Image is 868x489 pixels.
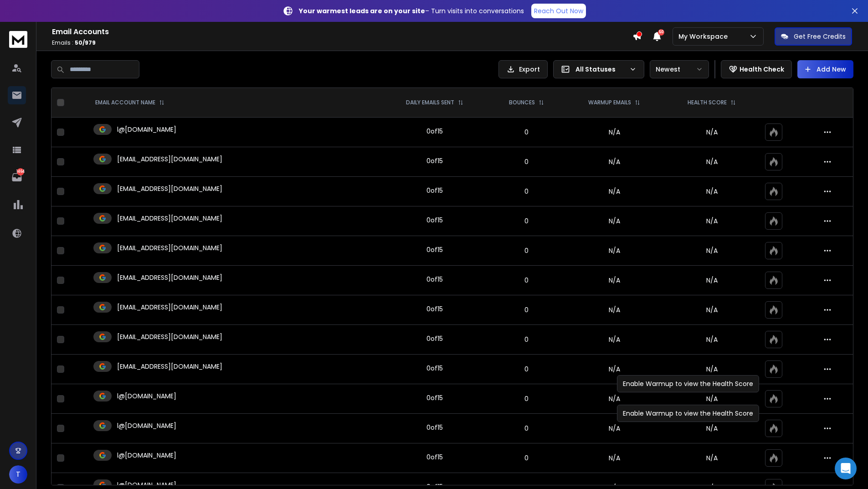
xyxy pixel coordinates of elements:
[17,168,24,175] p: 1464
[564,177,664,206] td: N/A
[494,128,559,137] p: 0
[75,39,96,46] span: 50 / 979
[494,424,559,433] p: 0
[531,4,586,18] a: Reach Out Now
[299,6,425,15] strong: Your warmest leads are on your site
[8,168,26,186] a: 1464
[564,118,664,147] td: N/A
[670,394,754,403] p: N/A
[564,384,664,414] td: N/A
[670,276,754,285] p: N/A
[426,364,443,373] div: 0 of 15
[775,27,852,46] button: Get Free Credits
[117,154,222,164] p: [EMAIL_ADDRESS][DOMAIN_NAME]
[52,39,632,46] p: Emails :
[117,303,222,312] p: [EMAIL_ADDRESS][DOMAIN_NAME]
[95,99,164,106] div: EMAIL ACCOUNT NAME
[670,335,754,344] p: N/A
[670,128,754,137] p: N/A
[670,305,754,314] p: N/A
[117,332,222,341] p: [EMAIL_ADDRESS][DOMAIN_NAME]
[117,362,222,371] p: [EMAIL_ADDRESS][DOMAIN_NAME]
[117,451,176,460] p: l@[DOMAIN_NAME]
[406,99,454,106] p: DAILY EMAILS SENT
[494,394,559,403] p: 0
[117,184,222,193] p: [EMAIL_ADDRESS][DOMAIN_NAME]
[721,60,792,78] button: Health Check
[426,453,443,462] div: 0 of 15
[9,465,27,484] button: T
[117,125,176,134] p: l@[DOMAIN_NAME]
[494,453,559,463] p: 0
[494,246,559,255] p: 0
[688,99,727,106] p: HEALTH SCORE
[564,414,664,443] td: N/A
[426,186,443,195] div: 0 of 15
[670,157,754,166] p: N/A
[564,355,664,384] td: N/A
[588,99,631,106] p: WARMUP EMAILS
[670,187,754,196] p: N/A
[564,266,664,295] td: N/A
[670,365,754,374] p: N/A
[670,216,754,226] p: N/A
[794,32,846,41] p: Get Free Credits
[494,216,559,226] p: 0
[494,157,559,166] p: 0
[740,65,784,74] p: Health Check
[670,246,754,255] p: N/A
[564,295,664,325] td: N/A
[564,206,664,236] td: N/A
[678,32,731,41] p: My Workspace
[564,236,664,266] td: N/A
[494,365,559,374] p: 0
[117,214,222,223] p: [EMAIL_ADDRESS][DOMAIN_NAME]
[117,243,222,252] p: [EMAIL_ADDRESS][DOMAIN_NAME]
[797,60,853,78] button: Add New
[498,60,548,78] button: Export
[52,26,632,37] h1: Email Accounts
[117,421,176,430] p: l@[DOMAIN_NAME]
[564,443,664,473] td: N/A
[494,187,559,196] p: 0
[617,375,759,392] div: Enable Warmup to view the Health Score
[426,334,443,343] div: 0 of 15
[426,423,443,432] div: 0 of 15
[426,156,443,165] div: 0 of 15
[658,29,664,36] span: 50
[564,325,664,355] td: N/A
[426,245,443,254] div: 0 of 15
[575,65,626,74] p: All Statuses
[494,305,559,314] p: 0
[426,216,443,225] div: 0 of 15
[835,458,857,479] div: Open Intercom Messenger
[494,335,559,344] p: 0
[117,273,222,282] p: [EMAIL_ADDRESS][DOMAIN_NAME]
[9,31,27,48] img: logo
[670,453,754,463] p: N/A
[534,6,583,15] p: Reach Out Now
[299,6,524,15] p: – Turn visits into conversations
[670,424,754,433] p: N/A
[117,391,176,401] p: l@[DOMAIN_NAME]
[617,405,759,422] div: Enable Warmup to view the Health Score
[426,304,443,314] div: 0 of 15
[650,60,709,78] button: Newest
[426,275,443,284] div: 0 of 15
[426,127,443,136] div: 0 of 15
[509,99,535,106] p: BOUNCES
[426,393,443,402] div: 0 of 15
[564,147,664,177] td: N/A
[494,276,559,285] p: 0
